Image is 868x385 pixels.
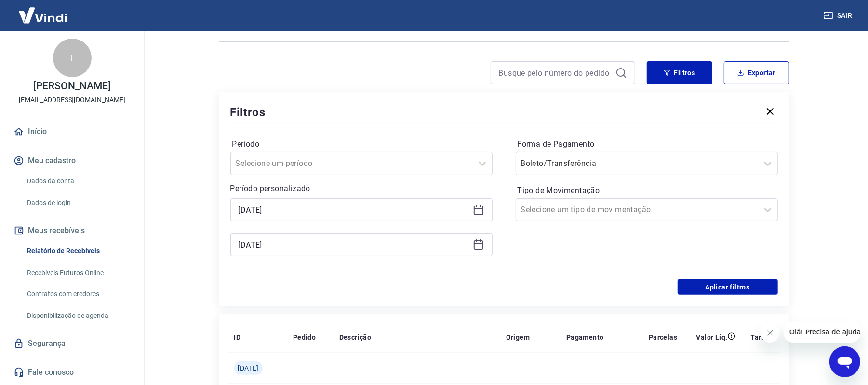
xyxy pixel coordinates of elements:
label: Período [232,138,491,150]
a: Disponibilização de agenda [23,306,133,326]
p: Parcelas [649,332,677,342]
span: Olá! Precisa de ajuda? [6,7,81,14]
p: Pagamento [566,332,604,342]
input: Data inicial [239,203,469,217]
a: Dados da conta [23,171,133,191]
p: Descrição [339,332,372,342]
a: Contratos com credores [23,284,133,304]
p: Origem [506,332,530,342]
button: Meus recebíveis [12,220,133,241]
iframe: Botão para abrir a janela de mensagens [829,346,860,377]
button: Exportar [724,61,789,84]
a: Segurança [12,333,133,354]
button: Aplicar filtros [678,279,778,295]
a: Dados de login [23,193,133,213]
span: [DATE] [238,363,259,373]
p: [EMAIL_ADDRESS][DOMAIN_NAME] [19,95,125,105]
button: Sair [822,7,856,25]
p: ID [234,332,241,342]
p: Tarifas [751,332,774,342]
label: Tipo de Movimentação [518,185,776,196]
input: Data final [239,237,469,252]
img: Vindi [12,0,74,30]
a: Recebíveis Futuros Online [23,263,133,283]
p: Valor Líq. [696,332,728,342]
p: [PERSON_NAME] [33,81,110,91]
label: Forma de Pagamento [518,138,776,150]
button: Filtros [647,61,712,84]
div: T [53,39,92,77]
a: Fale conosco [12,362,133,383]
a: Início [12,121,133,142]
a: Relatório de Recebíveis [23,241,133,261]
iframe: Fechar mensagem [761,323,780,343]
iframe: Mensagem da empresa [784,321,860,343]
p: Período personalizado [230,183,493,194]
h5: Filtros [230,105,266,120]
p: Pedido [293,332,316,342]
input: Busque pelo número do pedido [499,66,612,80]
button: Meu cadastro [12,150,133,171]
